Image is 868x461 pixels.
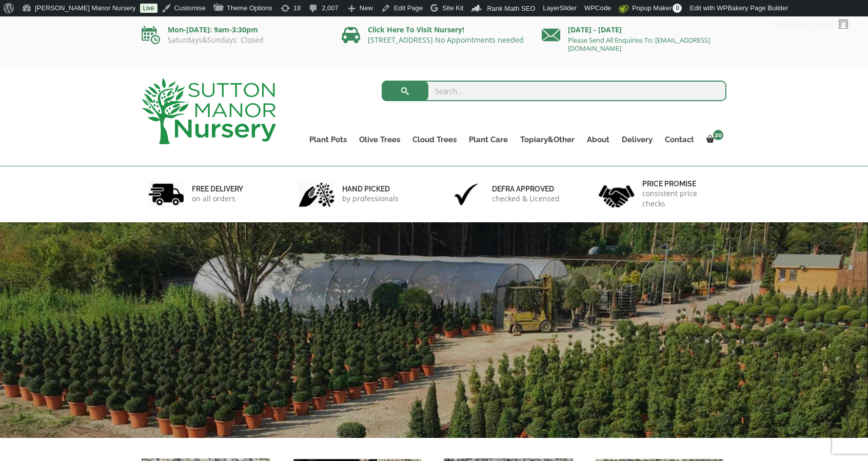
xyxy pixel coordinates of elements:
[659,132,700,147] a: Contact
[342,194,399,204] p: by professionals
[342,184,399,194] h6: hand picked
[303,132,353,147] a: Plant Pots
[568,35,710,53] a: Please Send All Enquiries To: [EMAIL_ADDRESS][DOMAIN_NAME]
[142,78,276,144] img: logo
[487,5,535,12] span: Rank Math SEO
[140,4,157,13] a: Live
[142,36,326,44] p: Saturdays&Sundays: Closed
[192,194,243,204] p: on all orders
[713,130,723,140] span: 20
[673,4,682,13] span: 0
[148,181,184,207] img: 1.jpg
[492,194,560,204] p: checked & Licensed
[642,188,720,209] p: consistent price checks
[448,181,484,207] img: 3.jpg
[700,132,726,147] a: 20
[769,16,852,33] a: Hi,
[299,181,334,207] img: 2.jpg
[542,24,726,36] p: [DATE] - [DATE]
[463,132,514,147] a: Plant Care
[492,184,560,194] h6: Defra approved
[142,24,326,36] p: Mon-[DATE]: 9am-3:30pm
[353,132,406,147] a: Olive Trees
[514,132,581,147] a: Topiary&Other
[616,132,659,147] a: Delivery
[382,81,727,101] input: Search...
[368,35,524,45] a: [STREET_ADDRESS] No Appointments needed
[406,132,463,147] a: Cloud Trees
[781,21,836,28] span: [PERSON_NAME]
[442,4,463,12] span: Site Kit
[642,179,720,188] h6: Price promise
[368,25,464,34] a: Click Here To Visit Nursery!
[192,184,243,194] h6: FREE DELIVERY
[599,179,635,210] img: 4.jpg
[581,132,616,147] a: About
